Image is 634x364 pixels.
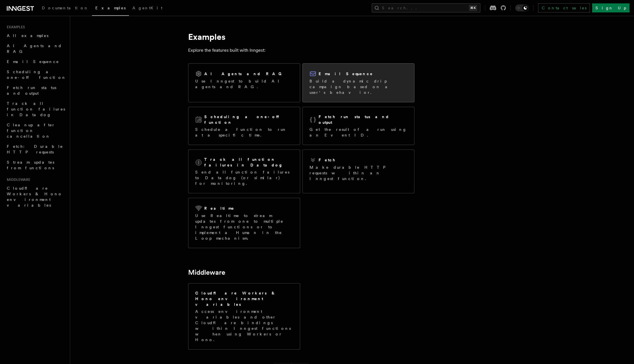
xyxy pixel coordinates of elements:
[92,2,129,16] a: Examples
[7,160,54,170] span: Stream updates from functions
[515,5,529,11] button: Toggle dark mode
[310,164,407,181] p: Make durable HTTP requests within an Inngest function.
[7,85,56,96] span: Fetch run status and output
[204,114,293,125] h2: Scheduling a one-off function
[7,70,66,80] span: Scheduling a one-off function
[195,169,293,186] p: Send all function failures to Datadog (or similar) for monitoring.
[7,123,55,138] span: Cleanup after function cancellation
[195,290,293,307] h2: Cloudflare Workers & Hono environment variables
[188,63,300,102] a: AI Agents and RAGUse Inngest to build AI agents and RAG.
[319,114,407,125] h2: Fetch run status and output
[372,3,480,12] button: Search...⌘K
[188,46,414,54] p: Explore the features built with Inngest:
[5,120,66,141] a: Cleanup after function cancellation
[42,6,89,10] span: Documentation
[5,25,25,29] span: Examples
[188,32,414,42] h1: Examples
[195,213,293,241] p: Use Realtime to stream updates from one to multiple Inngest functions or to implement a Human in ...
[7,33,48,38] span: All examples
[195,309,293,343] p: Access environment variables and other Cloudflare bindings within Inngest functions when using Wo...
[538,3,590,12] a: Contact sales
[469,5,477,11] kbd: ⌘K
[188,107,300,145] a: Scheduling a one-off functionSchedule a function to run at a specific time.
[5,41,66,57] a: AI Agents and RAG
[5,57,66,67] a: Email Sequence
[5,98,66,120] a: Track all function failures in Datadog
[188,268,225,276] a: Middleware
[302,107,414,145] a: Fetch run status and outputGet the result of a run using an Event ID.
[188,149,300,193] a: Track all function failures in DatadogSend all function failures to Datadog (or similar) for moni...
[310,78,407,95] p: Build a dynamic drip campaign based on a user's behavior.
[5,31,66,41] a: All examples
[7,59,59,64] span: Email Sequence
[5,183,66,210] a: Cloudflare Workers & Hono environment variables
[5,157,66,173] a: Stream updates from functions
[310,127,407,138] p: Get the result of a run using an Event ID.
[319,71,373,77] h2: Email Sequence
[7,44,62,54] span: AI Agents and RAG
[204,157,293,168] h2: Track all function failures in Datadog
[5,67,66,83] a: Scheduling a one-off function
[188,198,300,248] a: RealtimeUse Realtime to stream updates from one to multiple Inngest functions or to implement a H...
[204,205,235,211] h2: Realtime
[129,2,166,15] a: AgentKit
[302,63,414,102] a: Email SequenceBuild a dynamic drip campaign based on a user's behavior.
[204,71,285,77] h2: AI Agents and RAG
[5,141,66,157] a: Fetch: Durable HTTP requests
[7,101,65,117] span: Track all function failures in Datadog
[7,144,63,154] span: Fetch: Durable HTTP requests
[319,157,336,163] h2: Fetch
[188,283,300,350] a: Cloudflare Workers & Hono environment variablesAccess environment variables and other Cloudflare ...
[592,3,629,12] a: Sign Up
[302,149,414,193] a: FetchMake durable HTTP requests within an Inngest function.
[132,6,162,10] span: AgentKit
[5,177,30,182] span: Middleware
[5,83,66,98] a: Fetch run status and output
[95,6,126,10] span: Examples
[38,2,92,15] a: Documentation
[195,127,293,138] p: Schedule a function to run at a specific time.
[7,186,63,207] span: Cloudflare Workers & Hono environment variables
[195,78,293,90] p: Use Inngest to build AI agents and RAG.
